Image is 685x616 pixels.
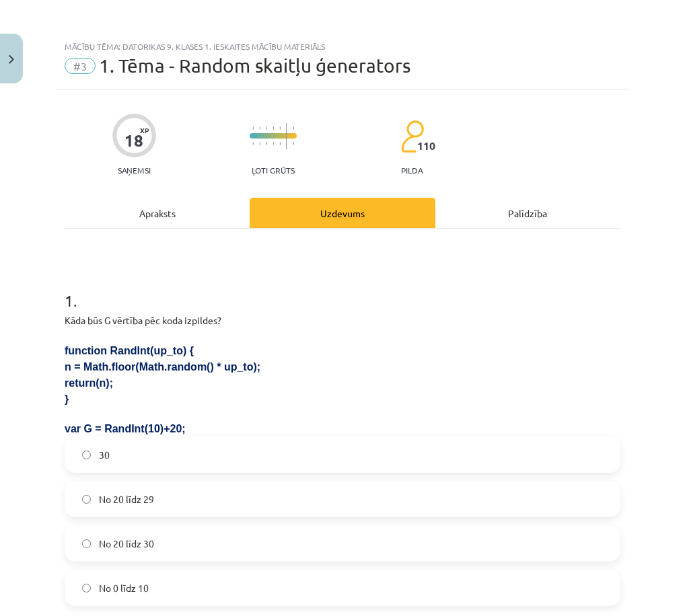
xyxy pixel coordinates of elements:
input: 30 [82,451,91,459]
p: Saņemsi [112,165,156,175]
h1: 1 . [65,268,620,309]
img: icon-short-line-57e1e144782c952c97e751825c79c345078a6d821885a25fce030b3d8c18986b.svg [259,142,260,145]
input: No 20 līdz 30 [82,539,91,548]
input: No 20 līdz 29 [82,495,91,504]
span: No 20 līdz 30 [99,537,154,551]
span: function RandInt(up_to) { [65,345,194,356]
div: Mācību tēma: Datorikas 9. klases 1. ieskaites mācību materiāls [65,42,620,51]
img: students-c634bb4e5e11cddfef0936a35e636f08e4e9abd3cc4e673bd6f9a4125e45ecb1.svg [400,120,424,153]
img: icon-short-line-57e1e144782c952c97e751825c79c345078a6d821885a25fce030b3d8c18986b.svg [279,142,281,145]
span: 30 [99,448,110,462]
input: No 0 līdz 10 [82,584,91,592]
div: 18 [124,131,143,150]
span: } [65,393,69,405]
img: icon-short-line-57e1e144782c952c97e751825c79c345078a6d821885a25fce030b3d8c18986b.svg [252,142,254,145]
img: icon-short-line-57e1e144782c952c97e751825c79c345078a6d821885a25fce030b3d8c18986b.svg [259,126,260,130]
img: icon-short-line-57e1e144782c952c97e751825c79c345078a6d821885a25fce030b3d8c18986b.svg [266,142,267,145]
p: Ļoti grūts [252,165,295,175]
span: No 20 līdz 29 [99,492,154,506]
img: icon-short-line-57e1e144782c952c97e751825c79c345078a6d821885a25fce030b3d8c18986b.svg [273,126,274,130]
p: pilda [401,165,423,175]
img: icon-short-line-57e1e144782c952c97e751825c79c345078a6d821885a25fce030b3d8c18986b.svg [293,142,294,145]
span: var G = RandInt(10)+20; [65,423,186,434]
img: icon-short-line-57e1e144782c952c97e751825c79c345078a6d821885a25fce030b3d8c18986b.svg [279,126,281,130]
span: n = Math.floor(Math.random() * up_to); [65,361,260,373]
img: icon-short-line-57e1e144782c952c97e751825c79c345078a6d821885a25fce030b3d8c18986b.svg [252,126,254,130]
p: Kāda būs G vērtība pēc koda izpildes? [65,313,620,328]
img: icon-short-line-57e1e144782c952c97e751825c79c345078a6d821885a25fce030b3d8c18986b.svg [266,126,267,130]
span: No 0 līdz 10 [99,581,149,595]
span: XP [140,126,149,134]
div: Apraksts [65,198,250,228]
img: icon-long-line-d9ea69661e0d244f92f715978eff75569469978d946b2353a9bb055b3ed8787d.svg [286,123,287,149]
img: icon-short-line-57e1e144782c952c97e751825c79c345078a6d821885a25fce030b3d8c18986b.svg [273,142,274,145]
div: Uzdevums [250,198,435,228]
span: 1. Tēma - Random skaitļu ģenerators [99,54,410,77]
span: return(n); [65,377,113,389]
img: icon-short-line-57e1e144782c952c97e751825c79c345078a6d821885a25fce030b3d8c18986b.svg [293,126,294,130]
span: 110 [417,140,435,152]
img: icon-close-lesson-0947bae3869378f0d4975bcd49f059093ad1ed9edebbc8119c70593378902aed.svg [9,55,14,64]
span: #3 [65,58,96,74]
div: Palīdzība [435,198,620,228]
